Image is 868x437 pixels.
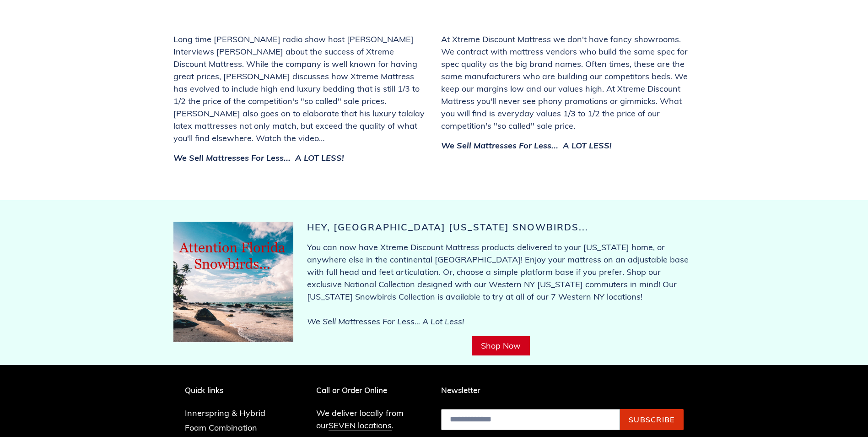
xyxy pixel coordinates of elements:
span: At Xtreme Discount Mattress we don't have fancy showrooms. We contract with mattress vendors who ... [441,34,688,131]
input: Email address [441,409,620,430]
a: Innerspring & Hybrid [185,408,265,418]
a: SEVEN locations [329,420,392,431]
p: We deliver locally from our . [316,407,427,432]
h3: We Sell Mattresses For Less... A LOT LESS! [441,141,695,151]
i: We Sell Mattresses For Less... A Lot Less! [307,316,464,327]
p: Call or Order Online [316,386,427,395]
span: Subscribe [629,415,675,424]
a: Foam Combination [185,422,257,433]
p: Long time [PERSON_NAME] radio show host [PERSON_NAME] Interviews [PERSON_NAME] about the success ... [173,33,427,144]
p: Newsletter [441,386,684,395]
p: You can now have Xtreme Discount Mattress products delivered to your [US_STATE] home, or anywhere... [307,241,695,328]
p: Quick links [185,386,279,395]
img: floridasnowbirdsfinal-1684765907267_263x.jpg [173,222,294,342]
h3: We Sell Mattresses For Less... A LOT LESS! [173,153,427,163]
h2: Hey, [GEOGRAPHIC_DATA] [US_STATE] Snowbirds... [307,222,695,233]
button: Subscribe [620,409,684,430]
a: Shop Now [472,336,530,355]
